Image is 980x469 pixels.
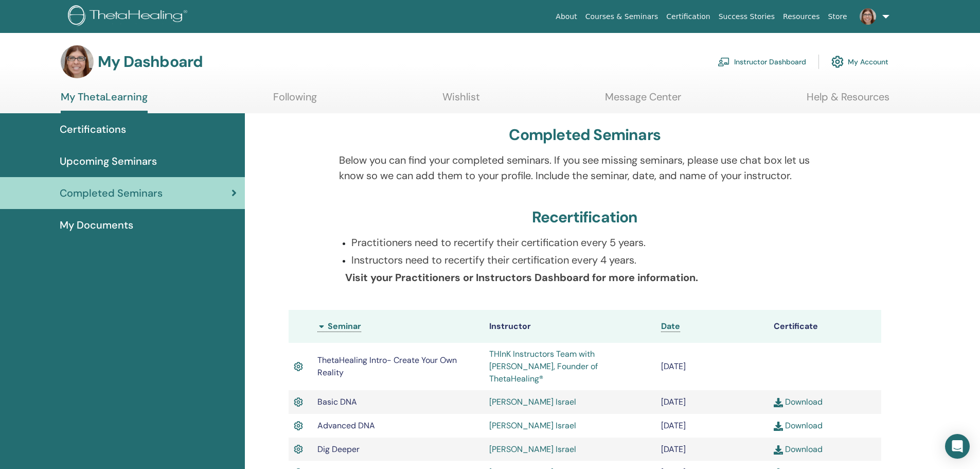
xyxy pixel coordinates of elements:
[718,57,730,66] img: chalkboard-teacher.svg
[656,343,769,390] td: [DATE]
[824,7,851,26] a: Store
[60,153,157,169] span: Upcoming Seminars
[61,91,148,113] a: My ThetaLearning
[442,91,480,111] a: Wishlist
[532,208,638,227] h3: Recertification
[489,420,576,431] a: [PERSON_NAME] Israel
[345,271,698,284] b: Visit your Practitioners or Instructors Dashboard for more information.
[60,185,163,201] span: Completed Seminars
[294,360,303,373] img: Active Certificate
[294,443,303,456] img: Active Certificate
[351,252,830,268] p: Instructors need to recertify their certification every 4 years.
[860,8,876,25] img: default.jpg
[831,53,844,71] img: cog.svg
[60,121,126,137] span: Certifications
[60,217,133,233] span: My Documents
[98,53,203,71] h3: My Dashboard
[656,414,769,438] td: [DATE]
[351,235,830,250] p: Practitioners need to recertify their certification every 5 years.
[769,310,881,343] th: Certificate
[317,355,457,378] span: ThetaHealing Intro- Create Your Own Reality
[774,398,783,407] img: download.svg
[661,321,680,332] a: Date
[831,50,888,73] a: My Account
[317,420,375,431] span: Advanced DNA
[294,395,303,409] img: Active Certificate
[339,152,830,183] p: Below you can find your completed seminars. If you see missing seminars, please use chat box let ...
[581,7,663,26] a: Courses & Seminars
[774,396,823,407] a: Download
[718,50,806,73] a: Instructor Dashboard
[774,445,783,455] img: download.svg
[662,7,714,26] a: Certification
[605,91,681,111] a: Message Center
[715,7,779,26] a: Success Stories
[807,91,889,111] a: Help & Resources
[317,396,357,407] span: Basic DNA
[551,7,581,26] a: About
[61,45,94,78] img: default.jpg
[945,434,970,459] div: Open Intercom Messenger
[774,420,823,431] a: Download
[489,396,576,407] a: [PERSON_NAME] Israel
[489,349,598,384] a: THInK Instructors Team with [PERSON_NAME], Founder of ThetaHealing®
[294,419,303,432] img: Active Certificate
[656,390,769,414] td: [DATE]
[656,438,769,461] td: [DATE]
[273,91,317,111] a: Following
[779,7,824,26] a: Resources
[489,444,576,455] a: [PERSON_NAME] Israel
[509,126,661,144] h3: Completed Seminars
[317,444,360,455] span: Dig Deeper
[774,444,823,455] a: Download
[774,422,783,431] img: download.svg
[484,310,656,343] th: Instructor
[68,5,191,28] img: logo.png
